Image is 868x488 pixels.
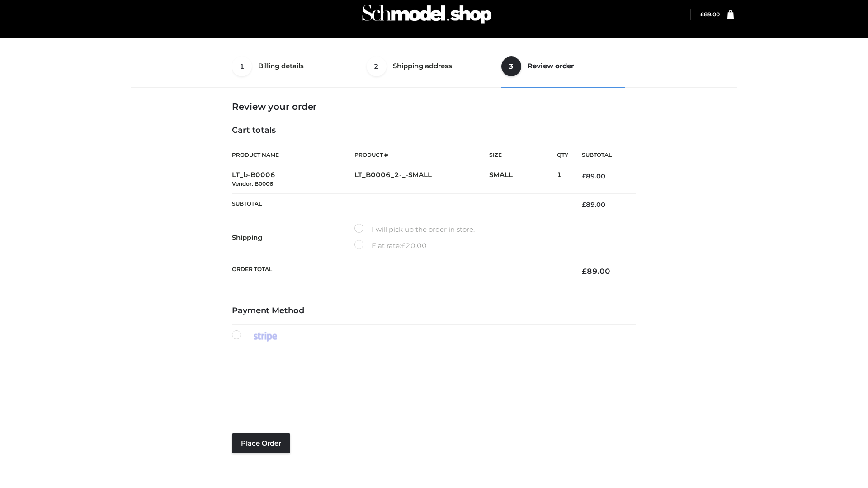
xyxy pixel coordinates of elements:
[232,101,636,112] h3: Review your order
[557,165,568,194] td: 1
[401,241,427,250] bdi: 20.00
[232,193,568,216] th: Subtotal
[489,145,552,165] th: Size
[232,165,354,194] td: LT_b-B0006
[582,172,586,180] span: £
[354,145,489,165] th: Product #
[354,165,489,194] td: LT_B0006_2-_-SMALL
[354,224,475,235] label: I will pick up the order in store.
[582,201,605,209] bdi: 89.00
[700,11,704,18] span: £
[700,11,720,18] bdi: 89.00
[700,11,720,18] a: £89.00
[354,240,427,252] label: Flat rate:
[230,352,634,409] iframe: Secure payment input frame
[232,145,354,165] th: Product Name
[232,216,354,259] th: Shipping
[582,267,610,276] bdi: 89.00
[232,180,273,187] small: Vendor: B0006
[232,126,636,136] h4: Cart totals
[582,267,587,276] span: £
[557,145,568,165] th: Qty
[568,145,636,165] th: Subtotal
[232,306,636,316] h4: Payment Method
[401,241,406,250] span: £
[489,165,557,194] td: SMALL
[232,259,568,283] th: Order Total
[232,433,290,453] button: Place order
[582,172,605,180] bdi: 89.00
[582,201,586,209] span: £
